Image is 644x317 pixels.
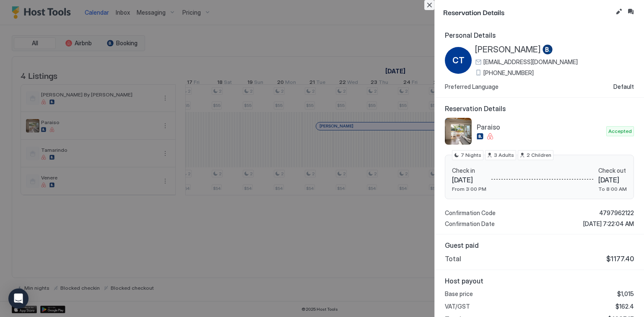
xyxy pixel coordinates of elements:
[452,176,486,184] span: [DATE]
[608,127,632,135] span: Accepted
[617,290,634,298] span: $1,015
[494,151,514,159] span: 3 Adults
[613,83,634,91] span: Default
[452,186,486,192] span: From 3:00 PM
[615,303,634,310] span: $162.4
[599,209,634,217] span: 4797962122
[598,186,627,192] span: To 8:00 AM
[445,303,470,310] span: VAT/GST
[614,7,624,17] button: Edit reservation
[8,288,29,309] div: Open Intercom Messenger
[445,277,634,285] span: Host payout
[452,167,486,174] span: Check in
[477,123,603,131] span: Paraiso
[445,104,634,113] span: Reservation Details
[483,58,578,66] span: [EMAIL_ADDRESS][DOMAIN_NAME]
[445,220,495,228] span: Confirmation Date
[445,31,634,39] span: Personal Details
[606,255,634,263] span: $1177.40
[527,151,551,159] span: 2 Children
[583,220,634,228] span: [DATE] 7:22:04 AM
[475,44,541,55] span: [PERSON_NAME]
[445,118,472,145] div: listing image
[445,209,496,217] span: Confirmation Code
[445,83,499,91] span: Preferred Language
[445,290,473,298] span: Base price
[598,176,627,184] span: [DATE]
[443,7,612,17] span: Reservation Details
[461,151,481,159] span: 7 Nights
[452,54,465,67] span: CT
[483,69,534,77] span: [PHONE_NUMBER]
[445,255,461,263] span: Total
[626,7,636,17] button: Inbox
[598,167,627,174] span: Check out
[445,241,634,249] span: Guest paid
